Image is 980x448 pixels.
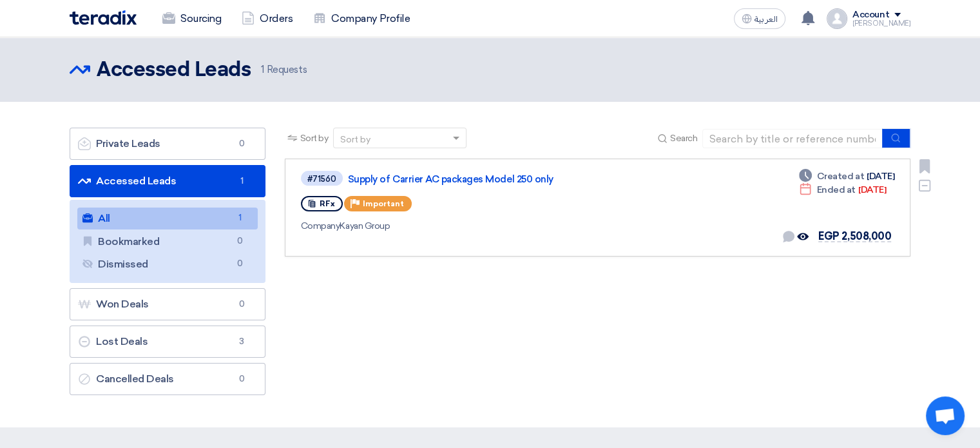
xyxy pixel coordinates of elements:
[817,170,864,183] span: Created at
[926,396,965,435] div: Open chat
[754,15,778,24] span: العربية
[307,175,336,183] div: #71560
[232,211,247,225] span: 1
[303,5,420,33] a: Company Profile
[70,10,137,25] img: Teradix logo
[852,20,910,27] div: [PERSON_NAME]
[261,63,307,77] span: Requests
[300,131,329,145] span: Sort by
[77,253,258,275] a: Dismissed
[363,199,404,208] span: Important
[70,326,265,358] a: Lost Deals3
[702,129,883,148] input: Search by title or reference number
[301,220,340,231] span: Company
[827,8,847,29] img: profile_test.png
[234,137,249,150] span: 0
[799,170,894,183] div: [DATE]
[234,373,249,385] span: 0
[70,165,265,197] a: Accessed Leads1
[818,230,891,242] span: EGP 2,508,000
[232,257,247,271] span: 0
[799,183,886,197] div: [DATE]
[232,235,247,248] span: 0
[348,173,670,185] a: Supply of Carrier AC packages Model 250 only
[152,5,231,33] a: Sourcing
[77,231,258,253] a: Bookmarked
[261,64,264,75] span: 1
[97,57,251,83] h2: Accessed Leads
[234,298,249,311] span: 0
[340,133,370,146] div: Sort by
[852,10,889,21] div: Account
[231,5,303,33] a: Orders
[234,175,249,188] span: 1
[734,8,785,29] button: العربية
[817,183,856,197] span: Ended at
[670,131,697,145] span: Search
[301,219,673,233] div: Kayan Group
[70,128,265,160] a: Private Leads0
[70,288,265,320] a: Won Deals0
[77,208,258,229] a: All
[70,363,265,395] a: Cancelled Deals0
[234,335,249,348] span: 3
[320,199,335,208] span: RFx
